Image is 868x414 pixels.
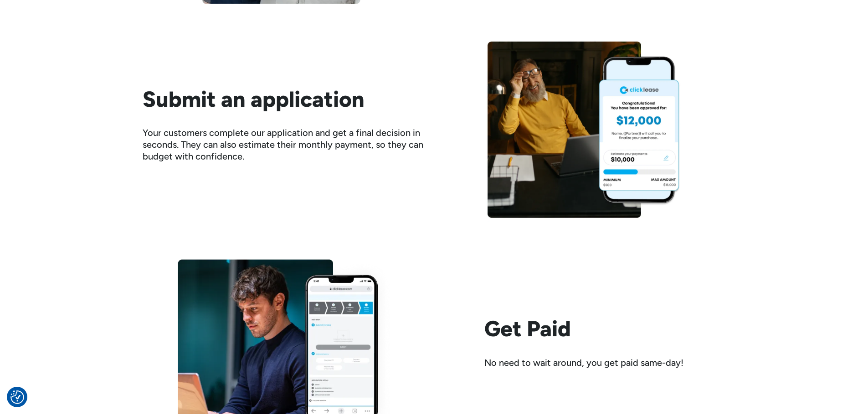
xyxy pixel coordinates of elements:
img: a man sitting in front of a laptop computer [442,40,726,222]
h2: Submit an application [143,86,427,113]
div: Your customers complete our application and get a final decision in seconds. They can also estima... [143,127,427,162]
button: Consent Preferences [10,390,24,404]
img: Revisit consent button [10,390,24,404]
h2: Get Paid [484,316,683,343]
div: No need to wait around, you get paid same-day! [484,357,683,369]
